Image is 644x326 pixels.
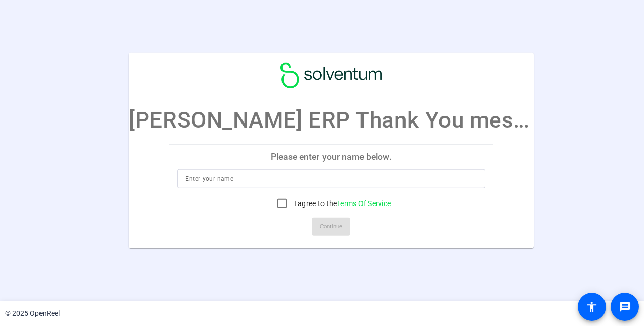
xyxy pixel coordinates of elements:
div: © 2025 OpenReel [5,308,60,319]
img: company-logo [280,63,382,88]
input: Enter your name [185,173,477,185]
p: Please enter your name below. [169,145,493,169]
mat-icon: accessibility [586,301,598,313]
mat-icon: message [619,301,631,313]
label: I agree to the [292,198,391,209]
a: Terms Of Service [337,199,391,208]
p: [PERSON_NAME] ERP Thank You message [129,103,534,137]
